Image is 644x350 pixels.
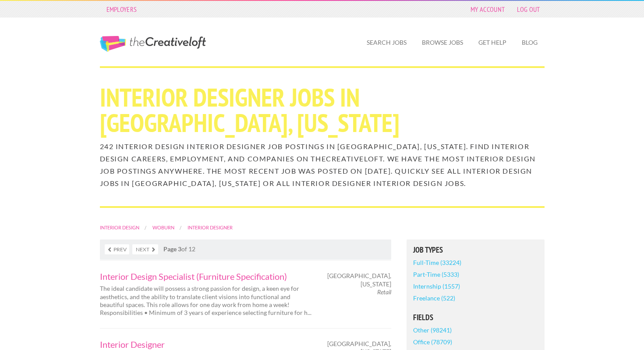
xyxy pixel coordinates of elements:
span: [GEOGRAPHIC_DATA], [US_STATE] [327,272,391,288]
a: My Account [466,3,509,15]
nav: of 12 [100,239,391,260]
a: Get Help [471,32,513,53]
h5: Fields [413,314,538,321]
a: Prev [105,244,129,254]
p: The ideal candidate will possess a strong passion for design, a keen eye for aesthetics, and the ... [100,285,315,317]
a: Search Jobs [360,32,414,53]
a: Log Out [513,3,544,15]
a: Interior Designer [100,340,315,349]
a: The Creative Loft [100,36,206,52]
strong: Page 3 [163,245,181,253]
a: Interior Design Specialist (Furniture Specification) [100,272,315,281]
a: Interior Design [100,225,139,230]
a: Employers [102,3,142,15]
a: Woburn [152,225,174,230]
h1: Interior Designer Jobs in [GEOGRAPHIC_DATA], [US_STATE] [100,85,545,136]
a: Next [132,244,158,254]
a: Other (98241) [413,324,452,336]
a: Interior Designer [188,225,233,230]
a: Blog [515,32,545,53]
a: Browse Jobs [415,32,470,53]
a: Internship (1557) [413,280,460,292]
h2: 242 Interior Design Interior Designer job postings in [GEOGRAPHIC_DATA], [US_STATE]. Find Interio... [100,140,545,189]
a: Part-Time (5333) [413,268,459,280]
a: Full-Time (33224) [413,257,461,268]
a: Freelance (522) [413,292,455,304]
h5: Job Types [413,246,538,254]
a: Office (78709) [413,336,452,348]
em: Retail [377,288,391,296]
